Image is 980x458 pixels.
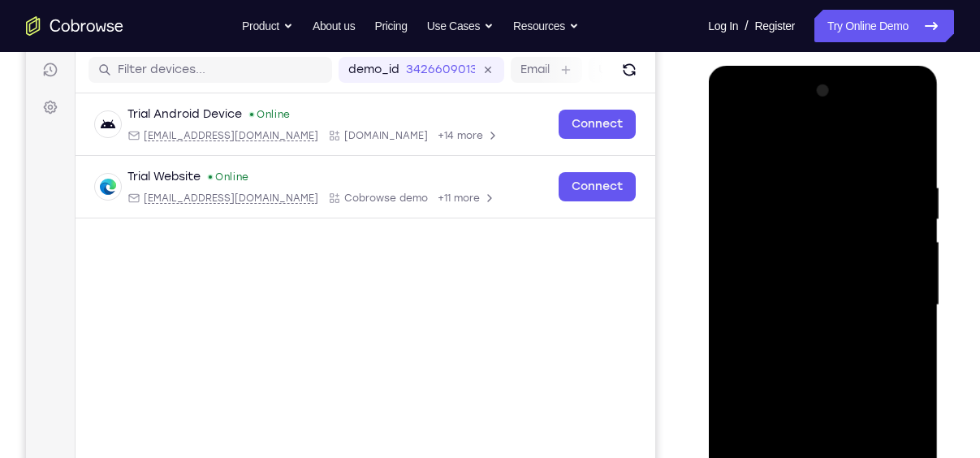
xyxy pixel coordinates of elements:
[412,184,454,197] span: +11 more
[427,10,494,42] button: Use Cases
[101,121,292,134] div: Email
[745,16,748,36] span: /
[318,121,402,134] span: Cobrowse.io
[318,184,402,197] span: Cobrowse demo
[183,167,186,171] div: New devices found.
[313,10,355,42] a: About us
[755,10,795,42] a: Register
[26,16,123,36] a: Go to the home page
[101,184,292,197] div: Email
[101,161,175,177] div: Trial Website
[374,10,407,42] a: Pricing
[302,121,402,134] div: App
[50,85,629,148] div: Open device details
[513,10,579,42] button: Resources
[590,49,616,75] button: Refresh
[412,121,457,134] span: +14 more
[118,184,292,197] span: web@example.com
[708,10,738,42] a: Log In
[302,184,402,197] div: App
[222,100,265,113] div: Online
[242,10,293,42] button: Product
[814,10,954,42] a: Try Online Demo
[533,102,610,131] a: Connect
[533,164,610,193] a: Connect
[322,54,373,70] label: demo_id
[224,105,227,108] div: New devices found.
[181,162,223,175] div: Online
[494,54,524,70] label: Email
[92,54,296,70] input: Filter devices...
[50,148,629,210] div: Open device details
[63,10,151,36] h1: Connect
[118,121,292,134] span: android@example.com
[572,54,614,70] label: User ID
[101,98,216,114] div: Trial Android Device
